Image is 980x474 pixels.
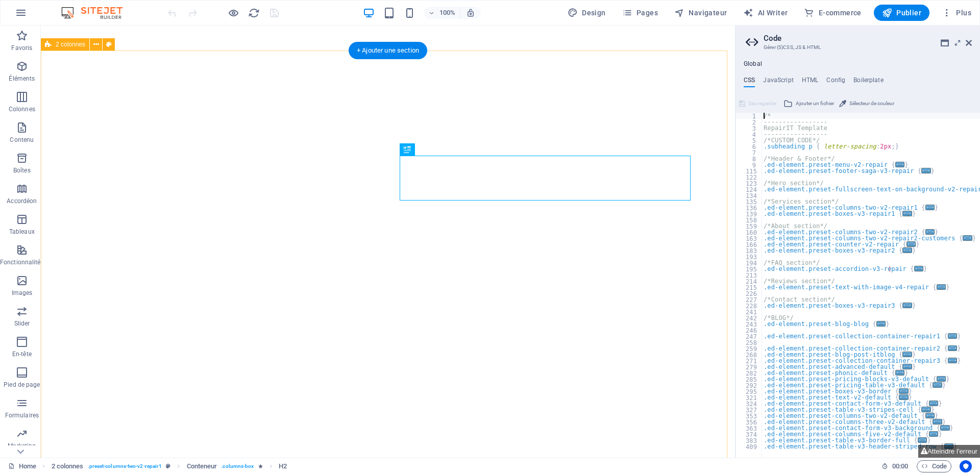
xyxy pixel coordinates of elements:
div: 163 [736,235,763,241]
span: ... [899,394,909,400]
p: En-tête [12,350,32,358]
div: 246 [736,327,763,333]
div: 159 [736,223,763,229]
div: 135 [736,198,763,205]
span: Cliquez pour sélectionner. Double-cliquez pour modifier. [187,460,217,472]
button: Atteindre l'erreur [918,445,980,458]
button: Publier [874,5,929,21]
span: ... [941,425,950,431]
span: Pages [622,8,658,18]
span: ... [925,205,935,210]
p: Marketing [8,442,36,450]
button: Pages [618,5,662,21]
span: ... [929,401,938,406]
div: 268 [736,352,763,358]
span: ... [895,162,904,167]
div: 193 [736,254,763,260]
div: 139 [736,211,763,217]
i: Cet élément contient une animation. [258,463,263,469]
span: Cliquez pour sélectionner. Double-cliquez pour modifier. [279,460,287,472]
span: ... [903,303,912,308]
span: : [899,462,901,470]
div: 134 [736,192,763,198]
div: 292 [736,382,763,388]
div: 374 [736,431,763,437]
span: E-commerce [804,8,861,18]
span: ... [914,266,923,271]
div: 242 [736,315,763,321]
h4: Config [826,77,845,88]
h4: Global [744,60,762,68]
div: 363 [736,425,763,431]
div: 282 [736,370,763,376]
span: ... [899,388,909,394]
p: Colonnes [9,105,35,113]
div: 324 [736,401,763,407]
div: 409 [736,443,763,450]
div: 6 [736,143,763,149]
div: 5 [736,137,763,143]
div: 241 [736,309,763,315]
div: 214 [736,278,763,284]
span: ... [963,235,972,241]
span: Plus [942,8,971,18]
div: 4 [736,131,763,137]
div: 327 [736,407,763,413]
span: ... [903,352,912,357]
span: 2 colonnes [56,41,85,47]
div: 213 [736,272,763,278]
img: Editor Logo [59,7,135,19]
div: 259 [736,345,763,352]
h4: CSS [744,77,755,88]
div: 321 [736,394,763,401]
button: reload [248,7,260,19]
h4: JavaScript [763,77,793,88]
div: Design (Ctrl+Alt+Y) [563,5,610,21]
div: 195 [736,266,763,272]
div: 383 [736,437,763,443]
span: Sélecteur de couleur [849,97,894,110]
span: ... [922,168,931,173]
div: 123 [736,180,763,186]
div: 356 [736,419,763,425]
div: 227 [736,296,763,303]
h6: Durée de la session [881,460,909,472]
span: ... [937,376,946,382]
span: ... [895,370,904,376]
span: ... [937,284,946,290]
p: Tableaux [9,228,35,236]
span: ... [903,247,912,253]
h4: HTML [802,77,819,88]
div: 166 [736,241,763,247]
p: Pied de page [4,381,40,389]
button: Ajouter un fichier [782,97,836,110]
h2: Code [764,34,972,43]
span: AI Writer [743,8,788,18]
span: ... [929,431,938,437]
span: ... [876,321,886,327]
p: Éléments [9,74,35,83]
span: Code [921,460,947,472]
button: Usercentrics [960,460,972,472]
div: 8 [736,156,763,162]
span: . columns-box [221,460,254,472]
a: Cliquez pour annuler la sélection. Double-cliquez pour ouvrir Pages. [8,460,36,472]
p: Images [12,289,33,297]
p: Accordéon [7,197,37,205]
span: ... [903,364,912,369]
button: Navigateur [670,5,731,21]
h4: Boilerplate [853,77,884,88]
div: 194 [736,260,763,266]
div: 160 [736,229,763,235]
p: Contenu [10,136,34,144]
h6: 100% [439,7,456,19]
div: 285 [736,376,763,382]
div: 183 [736,247,763,254]
span: ... [925,229,935,235]
div: 279 [736,364,763,370]
span: ... [903,211,912,216]
div: 7 [736,149,763,156]
div: 228 [736,303,763,309]
span: ... [925,413,935,418]
span: ... [944,443,953,449]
